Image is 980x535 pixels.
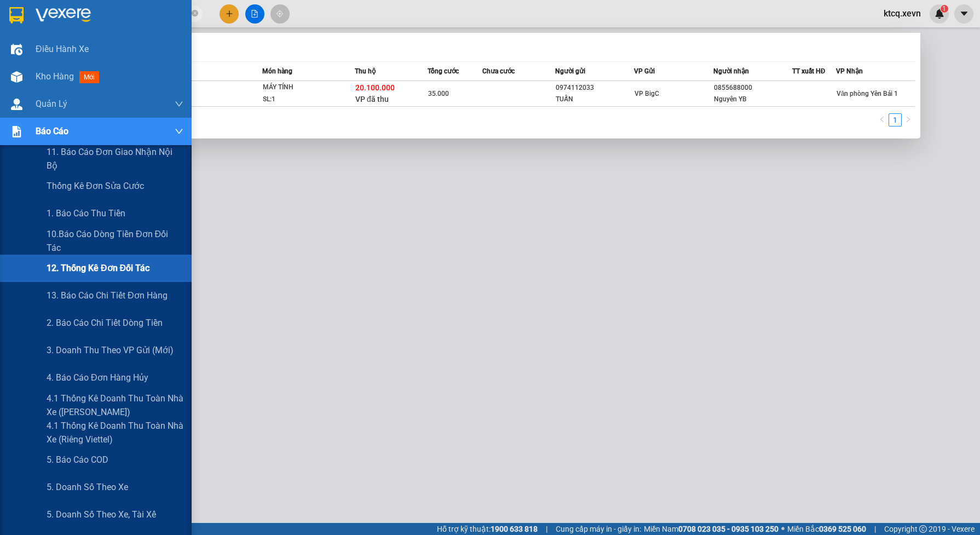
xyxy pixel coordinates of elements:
[902,113,915,126] button: right
[9,7,24,24] img: logo-vxr
[875,113,889,126] li: Previous Page
[428,67,459,75] span: Tổng cước
[714,94,792,105] div: Nguyên YB
[714,82,792,94] div: 0855688000
[11,99,22,110] img: warehouse-icon
[263,94,345,106] div: SL: 1
[47,453,108,467] span: 5. Báo cáo COD
[555,67,585,75] span: Người gửi
[36,42,89,56] span: Điều hành xe
[47,392,183,419] span: 4.1 Thống kê doanh thu toàn nhà xe ([PERSON_NAME])
[47,371,148,384] span: 4. Báo cáo đơn hàng hủy
[11,126,22,137] img: solution-icon
[902,113,915,126] li: Next Page
[875,113,889,126] button: left
[47,179,144,193] span: Thống kê đơn sửa cước
[47,289,168,302] span: 13. Báo cáo chi tiết đơn hàng
[263,82,345,94] div: MÁY TÍNH
[79,71,99,83] span: mới
[11,44,22,55] img: warehouse-icon
[428,90,449,97] span: 35.000
[192,9,198,19] span: close-circle
[175,127,183,136] span: down
[47,480,128,494] span: 5. Doanh số theo xe
[889,113,902,126] li: 1
[47,419,183,446] span: 4.1 Thống kê doanh thu toàn nhà xe (Riêng Viettel)
[713,67,749,75] span: Người nhận
[47,206,125,220] span: 1. Báo cáo thu tiền
[634,67,655,75] span: VP Gửi
[837,90,898,97] span: Văn phòng Yên Bái 1
[36,97,67,111] span: Quản Lý
[47,261,149,275] span: 12. Thống kê đơn đối tác
[889,114,901,126] a: 1
[11,71,22,83] img: warehouse-icon
[905,116,912,123] span: right
[47,343,174,357] span: 3. Doanh Thu theo VP Gửi (mới)
[355,67,376,75] span: Thu hộ
[355,83,395,92] span: 20.100.000
[879,116,885,123] span: left
[47,508,156,521] span: 5. Doanh số theo xe, tài xế
[47,145,183,172] span: 11. Báo cáo đơn giao nhận nội bộ
[47,227,183,255] span: 10.Báo cáo dòng tiền đơn đối tác
[556,82,633,94] div: 0974112033
[192,10,198,16] span: close-circle
[556,94,633,105] div: TUẤN
[262,67,292,75] span: Món hàng
[175,100,183,108] span: down
[792,67,826,75] span: TT xuất HĐ
[36,124,68,138] span: Báo cáo
[355,95,389,103] span: VP đã thu
[47,316,163,330] span: 2. Báo cáo chi tiết dòng tiền
[836,67,863,75] span: VP Nhận
[482,67,515,75] span: Chưa cước
[36,71,74,82] span: Kho hàng
[635,90,659,97] span: VP BigC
